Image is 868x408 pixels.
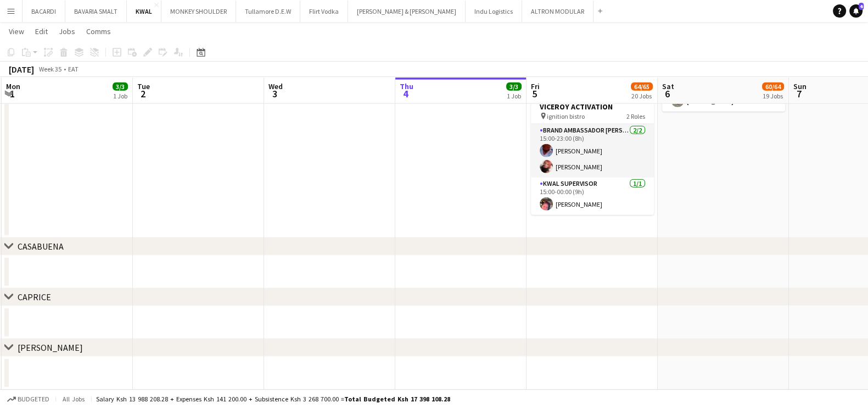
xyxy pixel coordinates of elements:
div: Salary Ksh 13 988 208.28 + Expenses Ksh 141 200.00 + Subsistence Ksh 3 268 700.00 = [96,395,450,403]
a: 4 [849,4,863,18]
span: Tue [137,81,150,91]
a: View [4,24,29,38]
div: 19 Jobs [763,92,783,100]
button: KWAL [127,1,161,22]
button: [PERSON_NAME] & [PERSON_NAME] [348,1,466,22]
button: BAVARIA SMALT [65,1,127,22]
span: 2 [136,87,150,100]
a: Edit [31,24,52,38]
span: Wed [268,81,283,91]
button: MONKEY SHOULDER [161,1,236,22]
app-job-card: 15:00-00:00 (9h) (Sat)3/3VICEROY ACTIVATION ignition bistro2 RolesBrand Ambassador [PERSON_NAME]2... [531,86,654,215]
app-card-role: Brand Ambassador [PERSON_NAME]2/215:00-23:00 (8h)[PERSON_NAME][PERSON_NAME] [531,124,654,178]
div: [PERSON_NAME] [18,342,83,353]
span: Edit [35,26,48,36]
span: 3 [267,87,283,100]
span: Budgeted [18,395,49,403]
span: All jobs [60,395,87,403]
button: Tullamore D.E.W [236,1,300,22]
button: Flirt Vodka [300,1,348,22]
div: EAT [68,65,79,73]
span: 6 [660,87,674,100]
span: 4 [398,87,413,100]
span: 3/3 [506,82,522,91]
div: 1 Job [113,92,127,100]
span: Sun [793,81,807,91]
button: Budgeted [5,393,51,405]
span: Fri [531,81,540,91]
div: CAPRICE [18,291,51,302]
button: BACARDI [23,1,65,22]
span: 5 [529,87,540,100]
span: Mon [6,81,20,91]
span: Sat [662,81,674,91]
div: [DATE] [9,64,34,75]
span: 7 [792,87,807,100]
span: Thu [400,81,413,91]
a: Jobs [54,24,80,38]
span: 64/65 [631,82,653,91]
div: 1 Job [507,92,521,100]
span: 2 Roles [626,112,645,120]
span: 60/64 [762,82,784,91]
button: ALTRON MODULAR [522,1,593,22]
span: 4 [859,3,864,10]
div: 20 Jobs [631,92,652,100]
div: CASABUENA [18,241,64,252]
span: 3/3 [113,82,128,91]
h3: VICEROY ACTIVATION [531,102,654,112]
span: Total Budgeted Ksh 17 398 108.28 [344,395,450,403]
span: ignition bistro [547,112,585,120]
span: Comms [86,26,111,36]
span: Jobs [59,26,75,36]
span: Week 35 [36,65,64,73]
span: View [9,26,24,36]
button: Indu Logistics [466,1,522,22]
a: Comms [82,24,115,38]
app-card-role: KWAL SUPERVISOR1/115:00-00:00 (9h)[PERSON_NAME] [531,178,654,215]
